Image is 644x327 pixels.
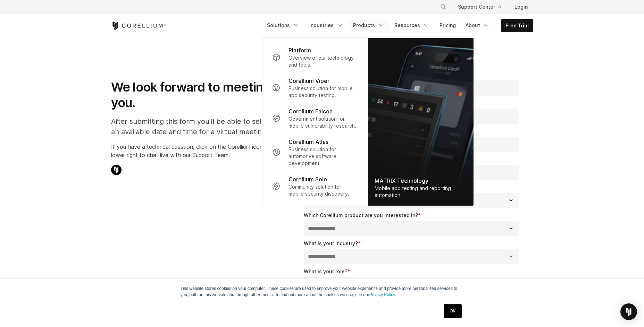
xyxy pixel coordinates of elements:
p: If you have a technical question, click on the Corellium icon in the lower right to chat live wit... [111,143,279,159]
a: Free Trial [501,19,533,32]
div: Navigation Menu [432,1,533,13]
a: Solutions [263,19,304,32]
a: Support Center [452,1,506,13]
a: Corellium Solo Community solution for mobile security discovery. [266,171,363,201]
a: Login [509,1,533,13]
p: Overview of our technology and tools. [288,54,358,68]
div: Mobile app testing and reporting automation. [375,185,466,199]
a: Resources [390,19,434,32]
a: Products [349,19,389,32]
span: What is your industry? [304,240,358,246]
img: Matrix_WebNav_1x [368,38,473,206]
a: OK [444,304,461,318]
span: What is your role? [304,268,348,274]
a: About [461,19,494,32]
a: Platform Overview of our technology and tools. [266,42,363,72]
a: Industries [305,19,348,32]
a: Corellium Viper Business solution for mobile app security testing. [266,72,363,103]
p: Community solution for mobile security discovery. [288,183,358,197]
p: Corellium Atlas [288,138,328,146]
p: Corellium Viper [288,77,329,85]
a: Corellium Falcon Government solution for mobile vulnerability research. [266,103,363,134]
p: This website stores cookies on your computer. These cookies are used to improve your website expe... [181,285,464,298]
a: Corellium Atlas Business solution for automotive software development. [266,134,363,171]
p: Corellium Solo [288,175,327,183]
a: MATRIX Technology Mobile app testing and reporting automation. [368,38,473,206]
img: Corellium Chat Icon [111,165,122,175]
p: Business solution for automotive software development. [288,146,358,167]
div: Navigation Menu [263,19,533,32]
p: Business solution for mobile app security testing. [288,85,358,99]
span: Which Corellium product are you interested in? [304,212,418,218]
button: Search [437,1,450,13]
div: Open Intercom Messenger [620,303,637,320]
h1: We look forward to meeting you. [111,79,279,111]
p: After submitting this form you'll be able to select an available date and time for a virtual meet... [111,116,279,137]
div: MATRIX Technology [375,177,466,185]
p: Platform [288,46,311,54]
p: Corellium Falcon [288,107,333,115]
a: Pricing [435,19,460,32]
a: Corellium Home [111,21,166,30]
a: Privacy Policy. [369,292,396,297]
p: Government solution for mobile vulnerability research. [288,115,358,129]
